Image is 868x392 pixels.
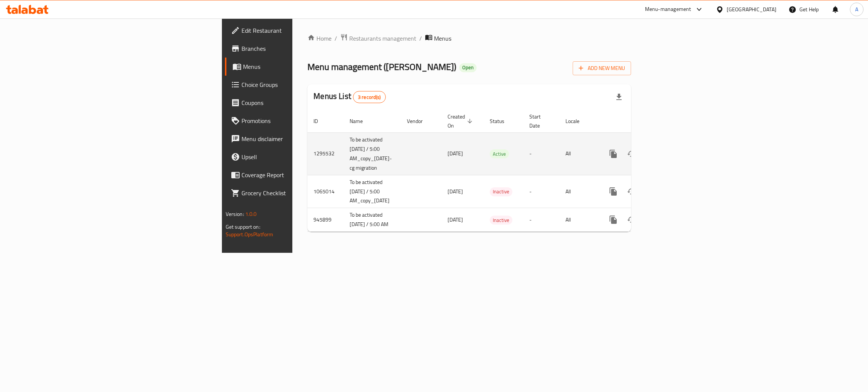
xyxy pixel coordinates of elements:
[565,117,589,126] span: Locale
[225,94,367,112] a: Coupons
[353,91,386,103] div: Total records count
[459,64,477,71] span: Open
[241,116,361,125] span: Promotions
[579,64,625,73] span: Add New Menu
[448,215,463,225] span: [DATE]
[448,112,475,130] span: Created On
[604,145,622,163] button: more
[225,166,367,184] a: Coverage Report
[448,149,463,158] span: [DATE]
[490,216,512,225] span: Inactive
[226,209,244,219] span: Version:
[645,5,691,14] div: Menu-management
[241,170,361,179] span: Coverage Report
[459,63,477,72] div: Open
[622,182,640,201] button: Change Status
[490,150,509,158] span: Active
[225,148,367,166] a: Upsell
[241,98,361,107] span: Coupons
[727,5,776,14] div: [GEOGRAPHIC_DATA]
[344,208,401,232] td: To be activated [DATE] / 5:00 AM
[313,91,385,103] h2: Menus List
[622,211,640,229] button: Change Status
[225,40,367,58] a: Branches
[448,187,463,196] span: [DATE]
[523,175,559,208] td: -
[241,134,361,143] span: Menu disclaimer
[490,187,512,196] span: Inactive
[407,117,432,126] span: Vendor
[225,58,367,76] a: Menus
[241,26,361,35] span: Edit Restaurant
[523,132,559,175] td: -
[243,62,361,71] span: Menus
[604,211,622,229] button: more
[622,145,640,163] button: Change Status
[559,175,598,208] td: All
[559,132,598,175] td: All
[350,117,373,126] span: Name
[241,80,361,89] span: Choice Groups
[241,152,361,161] span: Upsell
[225,76,367,94] a: Choice Groups
[226,222,260,232] span: Get support on:
[225,184,367,202] a: Grocery Checklist
[313,117,328,126] span: ID
[225,21,367,40] a: Edit Restaurant
[490,187,512,196] div: Inactive
[604,182,622,201] button: more
[559,208,598,232] td: All
[241,188,361,198] span: Grocery Checklist
[353,94,385,101] span: 3 record(s)
[523,208,559,232] td: -
[419,34,422,43] li: /
[434,34,451,43] span: Menus
[245,209,257,219] span: 1.0.0
[349,34,416,43] span: Restaurants management
[610,88,628,106] div: Export file
[241,44,361,53] span: Branches
[307,33,631,43] nav: breadcrumb
[225,112,367,130] a: Promotions
[490,117,514,126] span: Status
[529,112,550,130] span: Start Date
[225,130,367,148] a: Menu disclaimer
[340,33,416,43] a: Restaurants management
[598,110,683,133] th: Actions
[226,229,274,239] a: Support.OpsPlatform
[344,175,401,208] td: To be activated [DATE] / 5:00 AM_copy_[DATE]
[344,132,401,175] td: To be activated [DATE] / 5:00 AM_copy_[DATE]-cg migration
[573,61,631,75] button: Add New Menu
[307,110,683,232] table: enhanced table
[855,5,858,14] span: A
[307,58,456,75] span: Menu management ( [PERSON_NAME] )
